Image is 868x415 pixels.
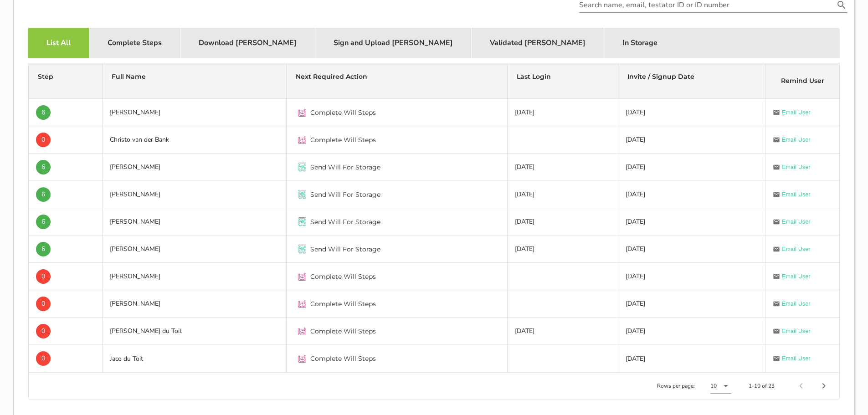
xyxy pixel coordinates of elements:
[773,272,811,281] a: Email User
[782,272,811,281] span: Email User
[626,217,645,226] span: [DATE]
[103,126,287,154] td: Christo van der Bank
[508,208,618,236] td: [DATE]
[626,327,645,335] span: [DATE]
[287,63,508,99] th: Next Required Action: Not sorted. Activate to sort ascending.
[310,272,376,281] span: Complete Will Steps
[773,135,811,144] a: Email User
[315,28,472,58] div: Sign and Upload [PERSON_NAME]
[782,135,811,144] span: Email User
[626,245,645,253] span: [DATE]
[626,135,645,144] span: [DATE]
[41,324,45,338] span: 0
[41,269,45,284] span: 0
[517,72,551,81] span: Last Login
[782,327,811,336] span: Email User
[773,299,811,308] a: Email User
[41,297,45,311] span: 0
[773,354,811,363] a: Email User
[103,63,287,99] th: Full Name: Not sorted. Activate to sort ascending.
[508,99,618,126] td: [DATE]
[103,154,287,181] td: [PERSON_NAME]
[618,63,765,99] th: Invite / Signup Date: Not sorted. Activate to sort ascending.
[508,318,618,345] td: [DATE]
[626,299,645,308] span: [DATE]
[626,163,645,171] span: [DATE]
[773,217,811,226] a: Email User
[508,63,618,99] th: Last Login: Not sorted. Activate to sort ascending.
[310,299,376,308] span: Complete Will Steps
[29,63,103,99] th: Step: Not sorted. Activate to sort ascending.
[112,72,146,81] span: Full Name
[765,63,839,99] th: Remind User
[310,135,376,144] span: Complete Will Steps
[103,236,287,263] td: [PERSON_NAME]
[782,163,811,172] span: Email User
[41,187,45,202] span: 6
[38,72,53,81] span: Step
[41,242,45,256] span: 6
[103,290,287,318] td: [PERSON_NAME]
[310,217,380,226] span: Send Will For Storage
[508,154,618,181] td: [DATE]
[310,245,380,254] span: Send Will For Storage
[710,379,731,393] div: 10Rows per page:
[103,99,287,126] td: [PERSON_NAME]
[781,77,824,85] span: Remind User
[773,108,811,117] a: Email User
[103,181,287,208] td: [PERSON_NAME]
[627,72,694,81] span: Invite / Signup Date
[782,108,811,117] span: Email User
[41,105,45,120] span: 6
[508,181,618,208] td: [DATE]
[773,163,811,172] a: Email User
[41,133,45,147] span: 0
[626,354,645,363] span: [DATE]
[782,354,811,363] span: Email User
[310,354,376,363] span: Complete Will Steps
[604,28,676,58] div: In Storage
[103,208,287,236] td: [PERSON_NAME]
[782,217,811,226] span: Email User
[782,245,811,254] span: Email User
[41,215,45,229] span: 6
[41,351,45,366] span: 0
[773,245,811,254] a: Email User
[103,318,287,345] td: [PERSON_NAME] du Toit
[103,345,287,372] td: Jaco du Toit
[508,236,618,263] td: [DATE]
[657,373,731,399] div: Rows per page:
[310,163,380,172] span: Send Will For Storage
[89,28,180,58] div: Complete Steps
[782,190,811,199] span: Email User
[310,190,380,199] span: Send Will For Storage
[782,299,811,308] span: Email User
[749,382,775,390] div: 1-10 of 23
[773,190,811,199] a: Email User
[816,378,832,394] button: Next page
[41,160,45,174] span: 6
[773,327,811,336] a: Email User
[310,327,376,336] span: Complete Will Steps
[180,28,315,58] div: Download [PERSON_NAME]
[103,263,287,290] td: [PERSON_NAME]
[710,382,717,390] div: 10
[626,108,645,117] span: [DATE]
[296,72,367,81] span: Next Required Action
[310,108,376,117] span: Complete Will Steps
[626,272,645,281] span: [DATE]
[28,28,89,58] div: List All
[472,28,604,58] div: Validated [PERSON_NAME]
[626,190,645,199] span: [DATE]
